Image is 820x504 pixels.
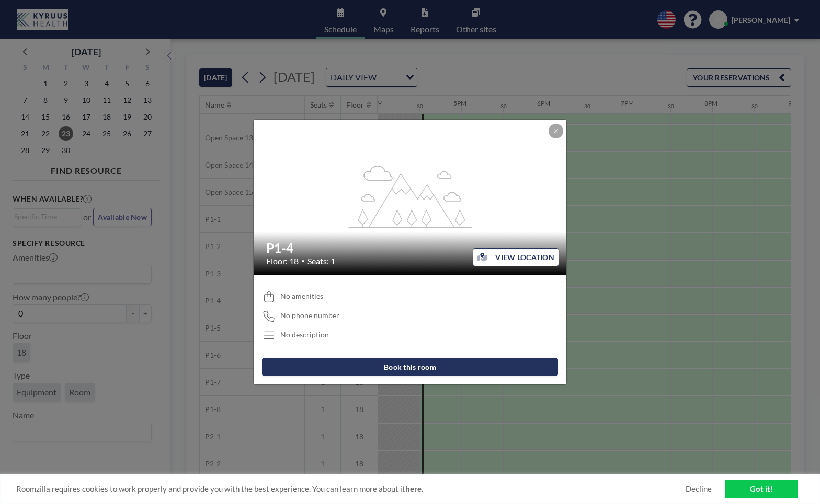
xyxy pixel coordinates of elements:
[280,330,329,339] div: No description
[405,484,423,494] a: here.
[349,165,472,227] g: flex-grow: 1.2;
[473,248,559,266] button: VIEW LOCATION
[262,358,558,376] button: Book this room
[307,256,335,266] span: Seats: 1
[280,311,339,320] span: No phone number
[301,257,305,265] span: •
[686,484,712,494] a: Decline
[16,484,686,494] span: Roomzilla requires cookies to work properly and provide you with the best experience. You can lea...
[725,480,798,498] a: Got it!
[266,256,299,266] span: Floor: 18
[280,291,323,301] span: No amenities
[266,240,555,256] h2: P1-4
